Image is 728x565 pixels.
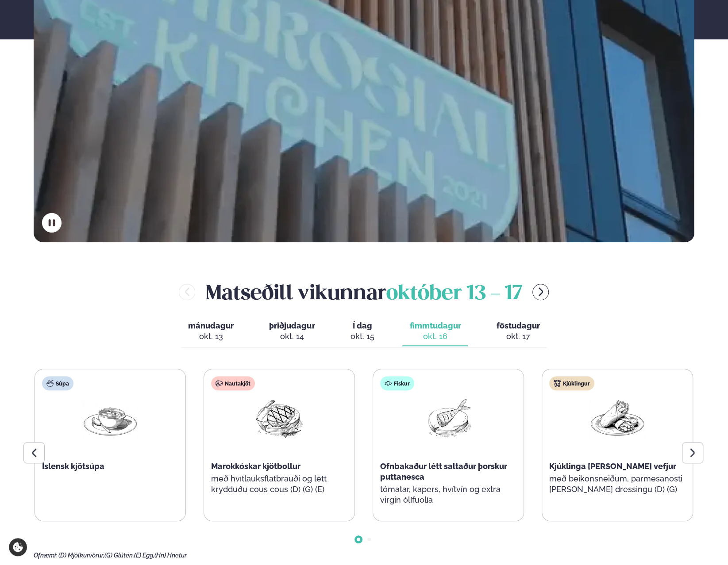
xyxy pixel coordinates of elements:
[350,331,374,342] div: okt. 15
[181,317,241,346] button: mánudagur okt. 13
[211,376,255,390] div: Nautakjöt
[104,552,134,559] span: (G) Glúten,
[549,462,676,471] span: Kjúklinga [PERSON_NAME] vefjur
[386,284,522,304] span: október 13 - 17
[179,284,195,300] button: menu-btn-left
[82,397,139,439] img: Soup.png
[269,331,315,342] div: okt. 14
[385,380,392,387] img: fish.svg
[206,278,522,306] h2: Matseðill vikunnar
[409,321,461,330] span: fimmtudagur
[188,331,234,342] div: okt. 13
[367,538,371,541] span: Go to slide 2
[409,331,461,342] div: okt. 16
[496,331,539,342] div: okt. 17
[154,552,187,559] span: (Hn) Hnetur
[9,538,27,556] a: Cookie settings
[549,473,686,495] p: með beikonsneiðum, parmesanosti [PERSON_NAME] dressingu (D) (G)
[216,380,223,387] img: beef.svg
[42,462,104,471] span: Íslensk kjötsúpa
[42,376,73,390] div: Súpa
[211,462,300,471] span: Marokkóskar kjötbollur
[380,484,516,505] p: tómatar, kapers, hvítvín og extra virgin ólífuolía
[380,376,414,390] div: Fiskur
[357,538,360,541] span: Go to slide 1
[496,321,539,330] span: föstudagur
[251,397,308,439] img: Beef-Meat.png
[589,397,646,439] img: Wraps.png
[420,397,477,439] img: Fish.png
[549,376,594,390] div: Kjúklingur
[350,321,374,331] span: Í dag
[269,321,315,330] span: þriðjudagur
[489,317,547,346] button: föstudagur okt. 17
[58,552,104,559] span: (D) Mjólkurvörur,
[554,380,561,387] img: chicken.svg
[343,317,381,346] button: Í dag okt. 15
[402,317,468,346] button: fimmtudagur okt. 16
[262,317,322,346] button: þriðjudagur okt. 14
[188,321,234,330] span: mánudagur
[211,473,347,495] p: með hvítlauksflatbrauði og létt krydduðu cous cous (D) (G) (E)
[134,552,154,559] span: (E) Egg,
[46,380,54,387] img: soup.svg
[532,284,549,300] button: menu-btn-right
[380,462,507,481] span: Ofnbakaður létt saltaður þorskur puttanesca
[34,552,57,559] span: Ofnæmi:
